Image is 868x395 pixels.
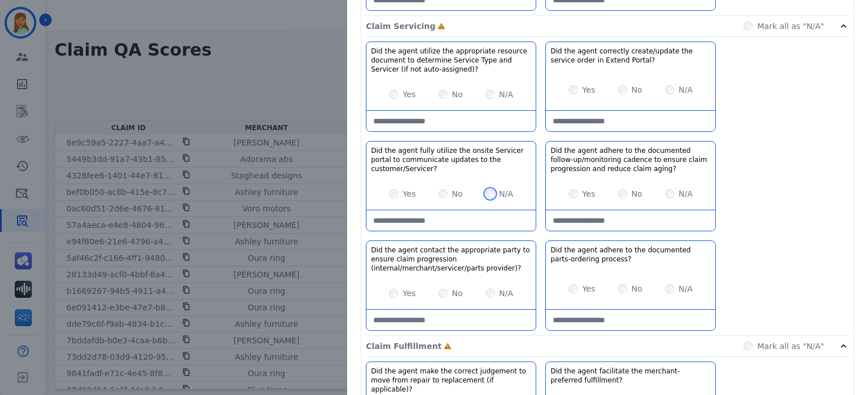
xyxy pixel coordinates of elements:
label: Yes [582,84,595,95]
p: Claim Fulfillment [366,340,441,352]
h3: Did the agent adhere to the documented parts-ordering process? [550,246,711,264]
label: Mark all as "N/A" [757,340,824,352]
label: Yes [582,188,595,199]
label: N/A [499,89,514,100]
label: Yes [403,188,416,199]
label: No [632,84,642,95]
label: N/A [499,288,514,299]
label: Yes [582,283,595,294]
label: Yes [403,288,416,299]
label: No [452,288,463,299]
label: N/A [679,188,693,199]
label: N/A [679,84,693,95]
label: Mark all as "N/A" [757,20,824,32]
label: No [632,188,642,199]
h3: Did the agent fully utilize the onsite Servicer portal to communicate updates to the customer/Ser... [371,146,531,173]
label: No [632,283,642,294]
h3: Did the agent contact the appropriate party to ensure claim progression (internal/merchant/servic... [371,246,531,273]
label: N/A [679,283,693,294]
label: No [452,188,463,199]
label: No [452,89,463,100]
p: Claim Servicing [366,20,435,32]
label: Yes [403,89,416,100]
h3: Did the agent adhere to the documented follow-up/monitoring cadence to ensure claim progression a... [550,146,711,173]
h3: Did the agent utilize the appropriate resource document to determine Service Type and Servicer (i... [371,47,531,74]
h3: Did the agent facilitate the merchant-preferred fulfillment? [550,367,711,385]
h3: Did the agent make the correct judgement to move from repair to replacement (if applicable)? [371,367,531,394]
h3: Did the agent correctly create/update the service order in Extend Portal? [550,47,711,65]
label: N/A [499,188,514,199]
